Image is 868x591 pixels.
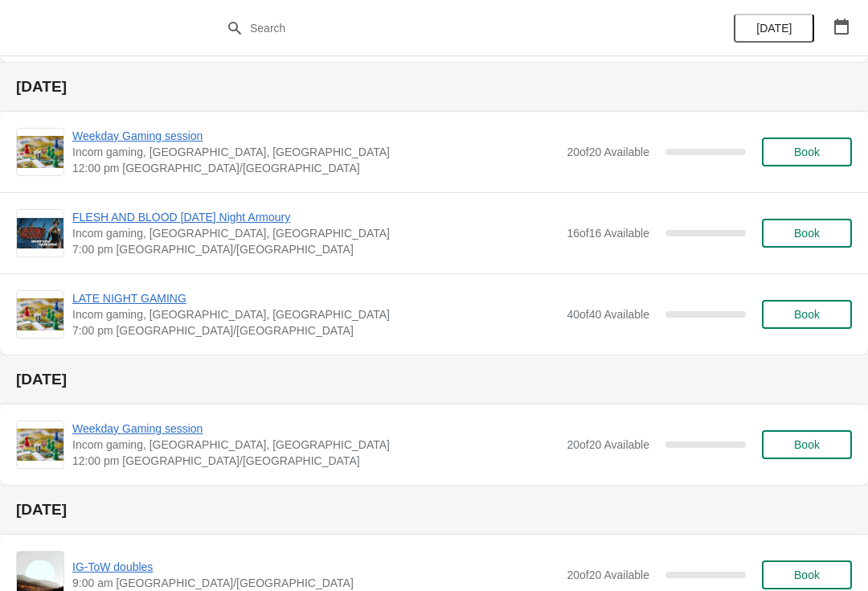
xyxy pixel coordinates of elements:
span: [DATE] [756,22,792,35]
span: 12:00 pm [GEOGRAPHIC_DATA]/[GEOGRAPHIC_DATA] [72,160,559,176]
span: 20 of 20 Available [567,438,649,451]
span: IG-ToW doubles [72,559,559,575]
span: 40 of 40 Available [567,308,649,321]
span: Weekday Gaming session [72,421,559,437]
button: Book [762,300,852,329]
button: Book [762,137,852,166]
span: Incom gaming, [GEOGRAPHIC_DATA], [GEOGRAPHIC_DATA] [72,144,559,160]
span: 20 of 20 Available [567,568,649,581]
img: FLESH AND BLOOD Thursday Night Armoury | Incom gaming, Church Street, Cheltenham, UK | 7:00 pm Eu... [17,218,63,248]
h2: [DATE] [16,371,852,388]
span: 12:00 pm [GEOGRAPHIC_DATA]/[GEOGRAPHIC_DATA] [72,453,559,469]
button: [DATE] [734,14,814,43]
img: Weekday Gaming session | Incom gaming, Church Street, Cheltenham, UK | 12:00 pm Europe/London [17,429,63,462]
span: 7:00 pm [GEOGRAPHIC_DATA]/[GEOGRAPHIC_DATA] [72,241,559,257]
span: Book [794,568,820,581]
span: Incom gaming, [GEOGRAPHIC_DATA], [GEOGRAPHIC_DATA] [72,225,559,241]
span: Book [794,438,820,451]
span: Book [794,227,820,240]
button: Book [762,560,852,589]
img: Weekday Gaming session | Incom gaming, Church Street, Cheltenham, UK | 12:00 pm Europe/London [17,136,63,169]
span: 20 of 20 Available [567,146,649,158]
input: Search [249,14,651,43]
span: Book [794,308,820,321]
span: 9:00 am [GEOGRAPHIC_DATA]/[GEOGRAPHIC_DATA] [72,575,559,591]
span: LATE NIGHT GAMING [72,290,559,306]
span: 16 of 16 Available [567,227,649,240]
h2: [DATE] [16,502,852,518]
button: Book [762,430,852,459]
span: Book [794,146,820,158]
span: 7:00 pm [GEOGRAPHIC_DATA]/[GEOGRAPHIC_DATA] [72,322,559,339]
span: Incom gaming, [GEOGRAPHIC_DATA], [GEOGRAPHIC_DATA] [72,437,559,453]
img: LATE NIGHT GAMING | Incom gaming, Church Street, Cheltenham, UK | 7:00 pm Europe/London [17,298,63,331]
button: Book [762,219,852,248]
span: Weekday Gaming session [72,128,559,144]
span: Incom gaming, [GEOGRAPHIC_DATA], [GEOGRAPHIC_DATA] [72,306,559,322]
span: FLESH AND BLOOD [DATE] Night Armoury [72,209,559,225]
h2: [DATE] [16,79,852,95]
